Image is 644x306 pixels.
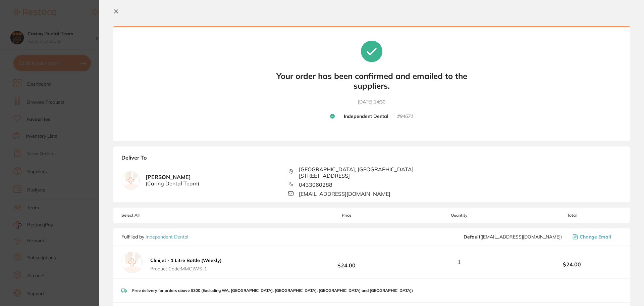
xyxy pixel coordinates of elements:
img: empty.jpg [121,252,143,273]
b: Independent Dental [344,114,388,120]
a: Independent Dental [146,234,188,240]
b: $24.00 [522,261,622,267]
b: Default [464,234,480,240]
b: Deliver To [121,155,622,166]
span: 1 [458,259,461,265]
span: Price [297,213,396,218]
b: [PERSON_NAME] [146,174,199,186]
span: Total [522,213,622,218]
b: Your order has been confirmed and emailed to the suppliers. [271,71,472,91]
span: Quantity [397,213,522,218]
span: [EMAIL_ADDRESS][DOMAIN_NAME] [299,191,390,197]
span: Select All [121,213,189,218]
b: $24.00 [297,256,396,268]
span: Change Email [580,234,611,239]
span: [GEOGRAPHIC_DATA], [GEOGRAPHIC_DATA] [STREET_ADDRESS] [299,166,455,179]
p: Free delivery for orders above $300 (Excluding WA, [GEOGRAPHIC_DATA], [GEOGRAPHIC_DATA], [GEOGRAP... [132,288,413,293]
small: # 94671 [397,114,413,120]
span: 0433060288 [299,182,332,188]
p: Fulfilled by [121,234,188,239]
span: Product Code: MMCJWS-1 [150,266,222,271]
b: Clinijet - 1 Litre Bottle (Weekly) [150,257,222,263]
span: ( Caring Dental Team ) [146,180,199,186]
span: orders@independentdental.com.au [464,234,562,239]
button: Clinijet - 1 Litre Bottle (Weekly) Product Code:MMCJWS-1 [148,257,224,271]
button: Change Email [571,234,622,240]
img: empty.jpg [122,171,140,189]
